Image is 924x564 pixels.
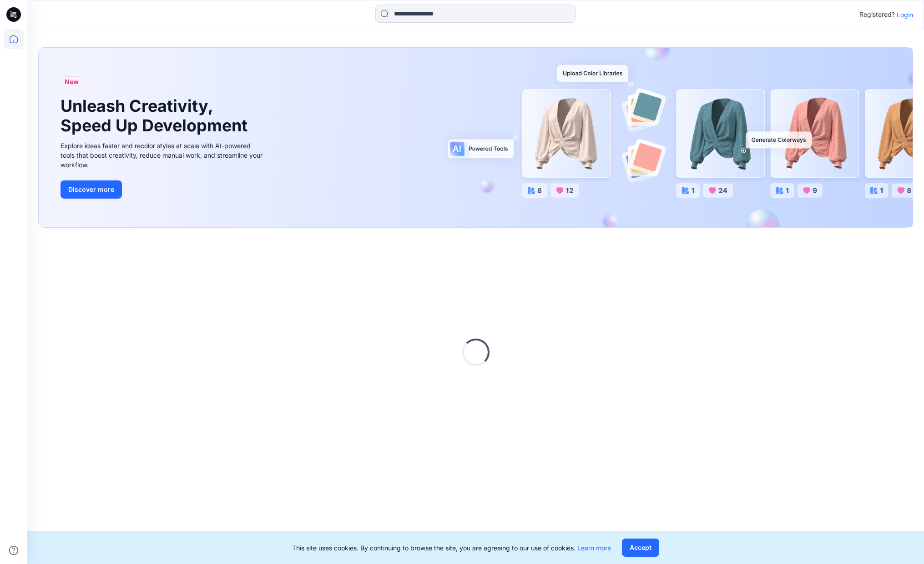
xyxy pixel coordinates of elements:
[292,543,611,553] p: This site uses cookies. By continuing to browse the site, you are agreeing to our use of cookies.
[61,180,265,199] a: Discover more
[61,141,265,170] div: Explore ideas faster and recolor styles at scale with AI-powered tools that boost creativity, red...
[577,544,611,552] a: Learn more
[897,10,913,20] p: Login
[859,9,895,20] p: Registered?
[622,539,659,557] button: Accept
[65,76,79,87] span: New
[61,180,122,199] button: Discover more
[61,96,252,135] h1: Unleash Creativity, Speed Up Development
